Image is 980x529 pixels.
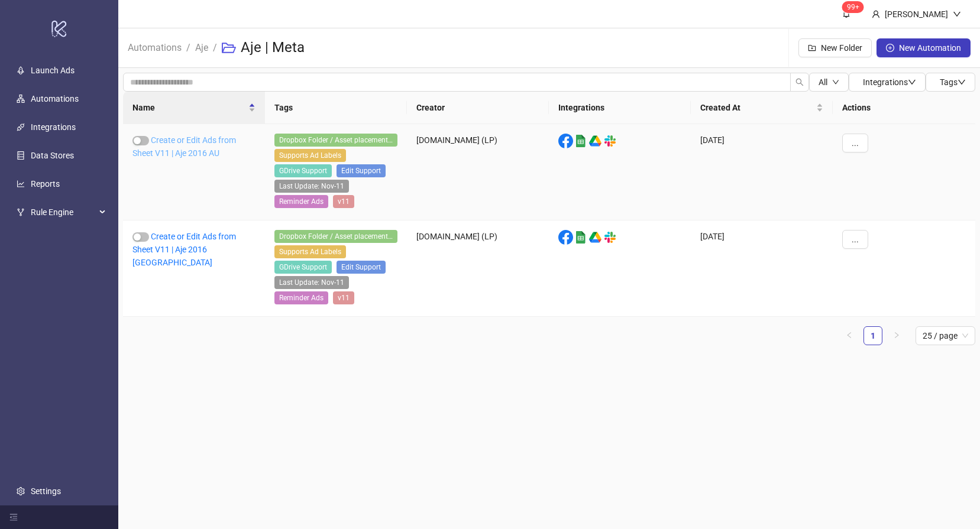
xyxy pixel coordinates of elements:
span: GDrive Support [274,261,332,274]
span: Reminder Ads [274,195,328,208]
a: Aje [193,40,211,53]
span: down [908,78,916,86]
a: Automations [31,94,79,103]
button: ... [842,134,868,152]
span: down [953,10,961,18]
span: Last Update: Nov-11 [274,180,349,193]
span: folder-open [222,41,236,55]
sup: 1440 [842,1,864,13]
span: ... [852,138,859,148]
a: Automations [125,40,184,53]
button: ... [842,230,868,249]
span: Last Update: Nov-11 [274,276,349,289]
span: down [832,79,839,86]
li: / [213,29,217,67]
span: Supports Ad Labels [274,245,346,258]
button: New Automation [876,38,971,57]
div: [DATE] [691,220,833,317]
button: Tagsdown [926,73,975,92]
th: Tags [265,92,407,124]
span: folder-add [808,44,816,52]
button: New Folder [798,38,872,57]
li: / [186,29,190,67]
span: Dropbox Folder / Asset placement detection [274,230,397,243]
span: bell [842,9,850,18]
span: Integrations [863,77,916,87]
a: Reports [31,179,60,189]
th: Integrations [549,92,691,124]
span: plus-circle [886,44,894,52]
span: All [819,77,827,87]
th: Name [123,92,265,124]
a: 1 [864,327,882,345]
span: Supports Ad Labels [274,149,346,162]
div: [PERSON_NAME] [880,8,953,21]
span: left [846,332,853,339]
div: [DATE] [691,124,833,220]
button: left [840,326,859,345]
span: search [795,78,804,86]
div: [DOMAIN_NAME] (LP) [407,220,549,317]
a: Create or Edit Ads from Sheet V11 | Aje 2016 [GEOGRAPHIC_DATA] [132,232,236,267]
span: v11 [333,291,354,304]
th: Actions [833,92,975,124]
span: right [893,332,900,339]
button: Integrationsdown [849,73,926,92]
span: ... [852,235,859,244]
div: [DOMAIN_NAME] (LP) [407,124,549,220]
span: Edit Support [337,261,386,274]
span: Created At [700,101,814,114]
a: Integrations [31,122,76,132]
span: 25 / page [923,327,968,345]
span: Dropbox Folder / Asset placement detection [274,134,397,147]
span: Rule Engine [31,200,96,224]
th: Creator [407,92,549,124]
span: New Automation [899,43,961,53]
li: 1 [863,326,882,345]
span: user [872,10,880,18]
span: Reminder Ads [274,291,328,304]
a: Launch Ads [31,66,75,75]
a: Data Stores [31,151,74,160]
a: Settings [31,486,61,496]
span: menu-fold [9,513,18,521]
li: Next Page [887,326,906,345]
li: Previous Page [840,326,859,345]
th: Created At [691,92,833,124]
span: New Folder [821,43,862,53]
span: down [958,78,966,86]
a: Create or Edit Ads from Sheet V11 | Aje 2016 AU [132,135,236,158]
span: fork [17,208,25,216]
span: Name [132,101,246,114]
span: Edit Support [337,164,386,177]
span: GDrive Support [274,164,332,177]
span: v11 [333,195,354,208]
span: Tags [940,77,966,87]
button: right [887,326,906,345]
h3: Aje | Meta [241,38,305,57]
button: Alldown [809,73,849,92]
div: Page Size [916,326,975,345]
